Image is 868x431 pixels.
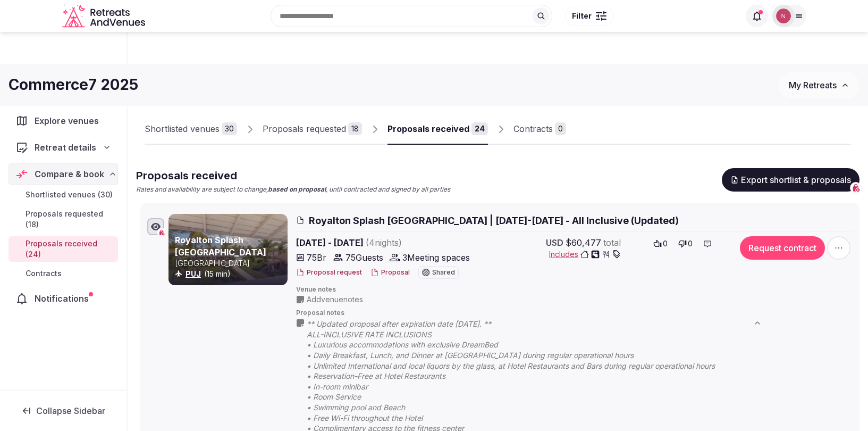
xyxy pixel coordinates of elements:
span: 0 [663,238,668,249]
span: 0 [688,238,693,249]
a: PUJ [186,269,201,278]
p: Rates and availability are subject to change, , until contracted and signed by all parties [136,185,450,194]
button: 0 [675,236,696,251]
div: (15 min) [175,269,285,279]
span: Proposals received (24) [26,238,114,260]
span: Proposal notes [296,309,853,318]
span: Shared [432,269,455,276]
a: Proposals requested (18) [9,206,118,232]
button: My Retreats [779,72,859,98]
p: [GEOGRAPHIC_DATA] [175,258,285,269]
span: total [603,236,621,249]
a: Contracts [9,266,118,281]
button: PUJ [186,269,201,279]
button: Proposal [370,268,410,277]
span: Filter [572,11,592,21]
a: Visit the homepage [62,4,147,28]
button: Request contract [740,236,825,260]
div: Shortlisted venues [145,122,220,135]
span: 75 Br [307,251,326,264]
span: Royalton Splash [GEOGRAPHIC_DATA] | [DATE]-[DATE] - All Inclusive (Updated) [309,214,679,227]
span: Venue notes [296,285,853,294]
span: USD [546,236,563,249]
button: Filter [565,6,613,26]
span: 3 Meeting spaces [402,251,470,264]
span: Add venue notes [307,294,363,305]
div: 18 [348,122,362,135]
button: Export shortlist & proposals [722,168,859,192]
a: Shortlisted venues (30) [9,187,118,202]
strong: based on proposal [268,185,326,193]
div: Contracts [513,122,553,135]
div: 0 [555,122,566,135]
div: Proposals received [387,122,469,135]
a: Contracts0 [513,114,566,145]
div: 24 [471,122,488,135]
a: Proposals received24 [387,114,488,145]
h2: Proposals received [136,168,450,183]
a: Proposals received (24) [9,236,118,262]
span: Retreat details [35,141,96,154]
span: Explore venues [35,114,103,127]
span: Compare & book [35,168,104,180]
span: Notifications [35,292,93,305]
a: Explore venues [9,110,118,132]
span: Shortlisted venues (30) [26,189,113,200]
div: Proposals requested [263,122,346,135]
a: Shortlisted venues30 [145,114,237,145]
span: [DATE] - [DATE] [296,236,483,249]
span: $60,477 [566,236,601,249]
img: Nathalia Bilotti [776,9,791,23]
button: Collapse Sidebar [9,399,118,422]
span: My Retreats [789,80,837,90]
button: Includes [549,249,621,260]
a: Notifications [9,287,118,310]
h1: Commerce7 2025 [9,74,138,95]
a: Proposals requested18 [263,114,362,145]
span: 75 Guests [345,251,383,264]
span: Contracts [26,268,62,279]
svg: Retreats and Venues company logo [62,4,147,28]
a: Royalton Splash [GEOGRAPHIC_DATA] [175,235,266,257]
button: 0 [650,236,671,251]
div: 30 [222,122,237,135]
span: ( 4 night s ) [366,237,402,248]
span: Collapse Sidebar [36,405,105,416]
button: Proposal request [296,268,362,277]
span: Proposals requested (18) [26,209,114,230]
